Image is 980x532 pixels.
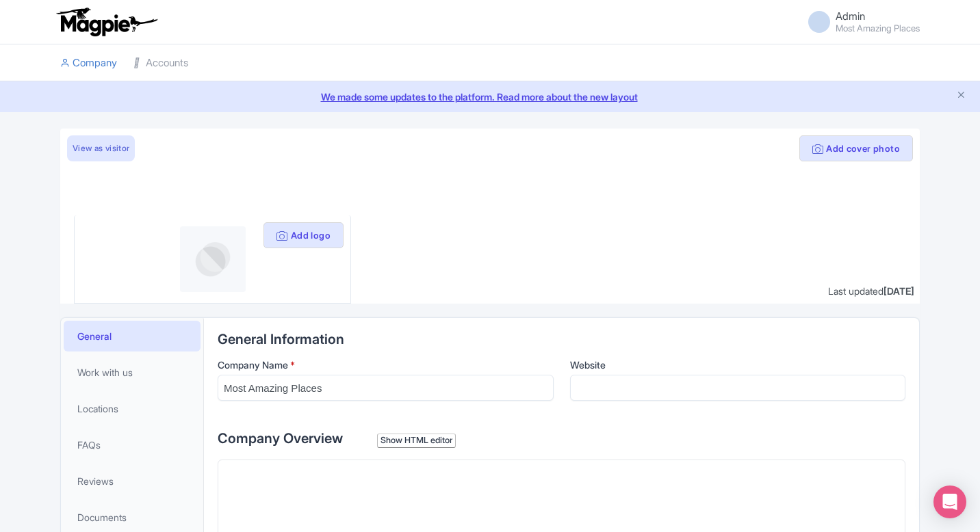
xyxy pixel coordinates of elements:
[67,135,135,161] a: View as visitor
[60,44,117,82] a: Company
[53,7,159,37] img: logo-ab69f6fb50320c5b225c76a69d11143b.png
[377,434,456,448] div: Show HTML editor
[836,10,865,23] span: Admin
[77,474,114,488] span: Reviews
[77,438,101,452] span: FAQs
[77,401,118,416] span: Locations
[77,510,127,524] span: Documents
[218,359,288,371] span: Company Name
[218,332,905,347] h2: General Information
[77,329,112,343] span: General
[956,88,966,104] button: Close announcement
[64,357,201,388] a: Work with us
[64,321,201,351] a: General
[64,466,201,496] a: Reviews
[263,222,344,248] button: Add logo
[133,44,188,82] a: Accounts
[836,24,920,33] small: Most Amazing Places
[77,365,133,380] span: Work with us
[64,429,201,460] a: FAQs
[8,90,972,104] a: We made some updates to the platform. Read more about the new layout
[218,430,343,447] span: Company Overview
[799,135,913,161] button: Add cover photo
[828,284,914,298] div: Last updated
[64,393,201,424] a: Locations
[800,11,920,33] a: Admin Most Amazing Places
[933,486,966,518] div: Open Intercom Messenger
[884,285,914,297] span: [DATE]
[570,359,606,371] span: Website
[180,226,246,292] img: profile-logo-d1a8e230fb1b8f12adc913e4f4d7365c.png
